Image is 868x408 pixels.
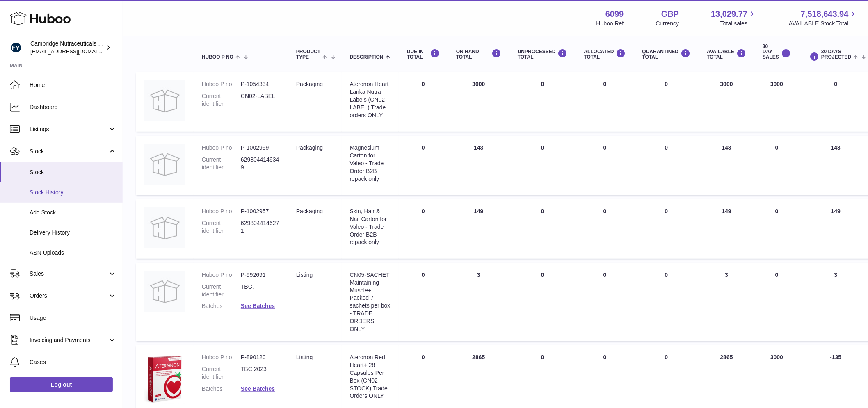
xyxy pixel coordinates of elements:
div: Ateronon Heart Lanka Nutra Labels (CN02-LABEL) Trade orders ONLY [350,80,391,119]
img: product image [144,207,185,248]
span: Listings [30,125,108,133]
dt: Batches [202,385,241,393]
img: product image [144,271,185,312]
span: Cases [30,358,116,366]
div: Ateronon Red Heart+ 28 Capsules Per Box (CN02-STOCK) Trade Orders ONLY [350,353,391,400]
div: ON HAND Total [456,49,501,60]
td: 0 [399,72,448,132]
td: 0 [754,199,799,259]
td: 0 [576,199,634,259]
td: 3000 [754,72,799,132]
dt: Current identifier [202,365,241,381]
div: Magnesium Carton for Valeo - Trade Order B2B repack only [350,144,391,182]
a: 7,518,643.94 AVAILABLE Stock Total [789,9,858,27]
span: Usage [30,314,116,322]
dt: Current identifier [202,92,241,108]
div: QUARANTINED Total [642,49,691,60]
dt: Huboo P no [202,207,241,215]
span: 0 [665,354,668,360]
dd: CN02-LABEL [241,92,280,108]
dd: P-992691 [241,271,280,279]
img: product image [144,80,185,121]
dt: Current identifier [202,219,241,235]
span: Product Type [296,49,320,60]
div: UNPROCESSED Total [518,49,568,60]
span: Orders [30,292,108,300]
span: Stock [30,148,108,155]
span: packaging [296,144,323,151]
span: Huboo P no [202,55,233,60]
span: packaging [296,81,323,87]
dt: Current identifier [202,156,241,171]
td: 0 [754,263,799,341]
td: 149 [699,199,755,259]
td: 143 [448,136,509,195]
span: Sales [30,270,108,278]
a: Log out [10,377,113,392]
dd: P-1002959 [241,144,280,152]
span: Add Stock [30,209,116,217]
span: packaging [296,208,323,214]
dd: P-1002957 [241,207,280,215]
dd: P-890120 [241,353,280,361]
td: 3000 [699,72,755,132]
div: Cambridge Nutraceuticals Ltd [30,40,104,55]
span: listing [296,271,313,278]
span: 13,029.77 [711,9,747,20]
span: Stock [30,169,116,176]
dd: 6298044146349 [241,156,280,171]
strong: GBP [661,9,679,20]
div: DUE IN TOTAL [407,49,440,60]
div: Skin, Hair & Nail Carton for Valeo - Trade Order B2B repack only [350,207,391,246]
td: 0 [399,136,448,195]
dt: Batches [202,302,241,310]
td: 0 [754,136,799,195]
td: 0 [509,199,576,259]
td: 0 [399,199,448,259]
div: ALLOCATED Total [584,49,626,60]
td: 0 [399,263,448,341]
dd: TBC 2023 [241,365,280,381]
div: Currency [656,20,679,27]
td: 0 [509,136,576,195]
a: See Batches [241,303,275,309]
td: 3 [699,263,755,341]
img: product image [144,144,185,185]
a: 13,029.77 Total sales [711,9,757,27]
span: 7,518,643.94 [801,9,849,20]
span: Total sales [720,20,757,27]
dt: Huboo P no [202,80,241,88]
span: 0 [665,208,668,214]
dt: Huboo P no [202,353,241,361]
span: 0 [665,81,668,87]
strong: 6099 [605,9,624,20]
span: Description [350,55,384,60]
div: Huboo Ref [596,20,624,27]
span: Home [30,81,116,89]
td: 3000 [448,72,509,132]
td: 0 [576,72,634,132]
dt: Huboo P no [202,271,241,279]
td: 3 [448,263,509,341]
span: 0 [665,144,668,151]
span: AVAILABLE Stock Total [789,20,858,27]
dt: Huboo P no [202,144,241,152]
span: [EMAIL_ADDRESS][DOMAIN_NAME] [30,48,121,55]
span: listing [296,354,313,360]
dd: TBC. [241,283,280,299]
div: AVAILABLE Total [707,49,747,60]
a: See Batches [241,385,275,392]
span: Dashboard [30,103,116,111]
span: Delivery History [30,229,116,237]
span: 30 DAYS PROJECTED [821,49,851,60]
dd: P-1054334 [241,80,280,88]
div: CN05-SACHET Maintaining Muscle+ Packed 7 sachets per box - TRADE ORDERS ONLY [350,271,391,333]
td: 149 [448,199,509,259]
span: 0 [665,271,668,278]
td: 0 [509,263,576,341]
span: Stock History [30,189,116,196]
td: 143 [699,136,755,195]
td: 0 [509,72,576,132]
div: 30 DAY SALES [763,44,791,60]
dd: 6298044146271 [241,219,280,235]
